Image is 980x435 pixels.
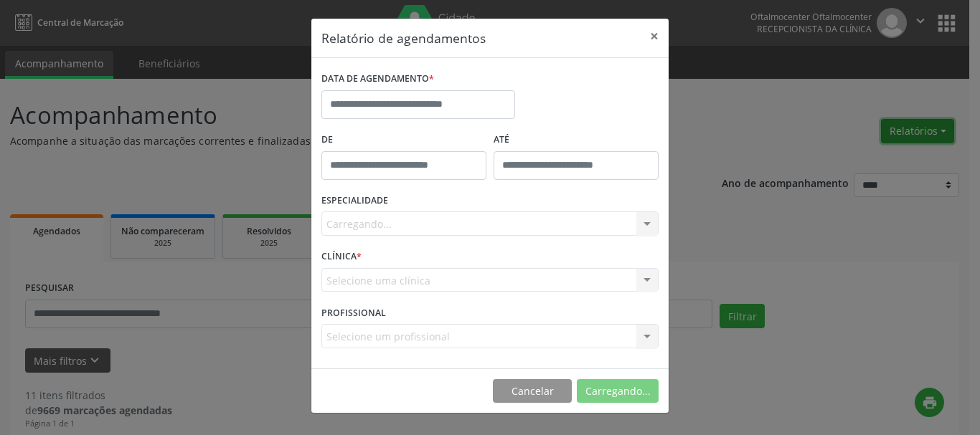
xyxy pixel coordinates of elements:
h5: Relatório de agendamentos [321,29,486,47]
button: Carregando... [577,379,659,403]
button: Cancelar [493,379,572,403]
label: ESPECIALIDADE [321,190,388,212]
label: CLÍNICA [321,246,362,268]
label: DATA DE AGENDAMENTO [321,68,434,90]
label: ATÉ [494,129,659,151]
label: De [321,129,486,151]
label: PROFISSIONAL [321,302,386,324]
button: Close [640,19,669,54]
